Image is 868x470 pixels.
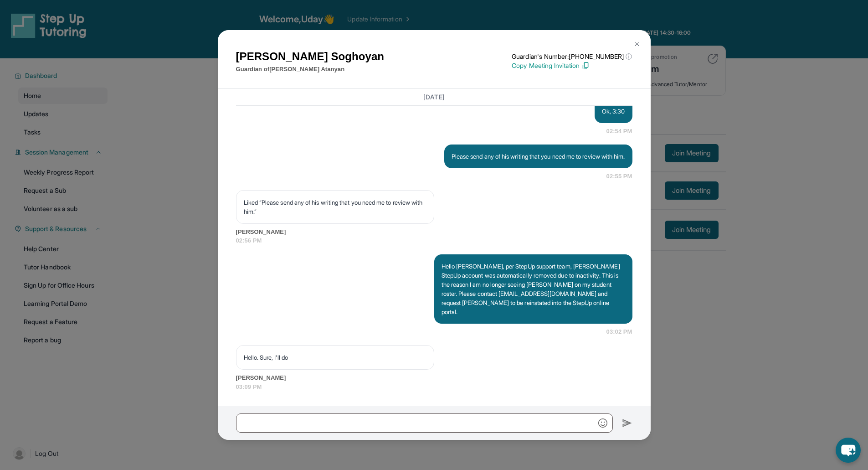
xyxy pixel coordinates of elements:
[236,48,385,65] h1: [PERSON_NAME] Soghoyan
[622,418,632,429] img: Send icon
[606,327,632,336] span: 03:02 PM
[836,438,861,463] button: chat-button
[606,127,632,136] span: 02:54 PM
[236,373,632,382] span: [PERSON_NAME]
[236,236,632,245] span: 02:56 PM
[236,227,632,237] span: [PERSON_NAME]
[512,52,632,61] p: Guardian's Number: [PHONE_NUMBER]
[598,418,607,428] img: Emoji
[633,40,641,47] img: Close Icon
[244,353,426,362] p: Hello. Sure, I'll do
[442,262,625,316] p: Hello [PERSON_NAME], per StepUp support team, [PERSON_NAME] StepUp account was automatically remo...
[512,61,632,70] p: Copy Meeting Invitation
[602,107,625,116] p: Ok, 3:30
[581,62,590,70] img: Copy Icon
[244,198,426,216] p: Liked “Please send any of his writing that you need me to review with him.”
[626,52,632,61] span: ⓘ
[606,172,632,181] span: 02:55 PM
[236,65,385,74] p: Guardian of [PERSON_NAME] Atanyan
[452,152,625,161] p: Please send any of his writing that you need me to review with him.
[236,382,632,392] span: 03:09 PM
[236,93,632,102] h3: [DATE]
